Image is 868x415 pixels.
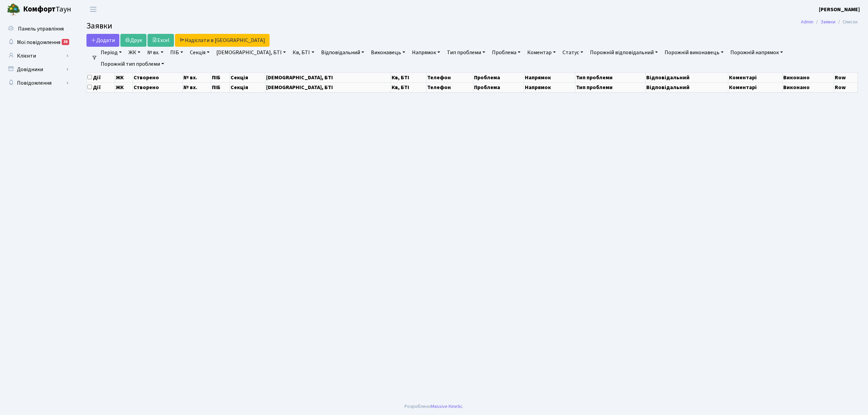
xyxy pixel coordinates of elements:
a: Admin [801,18,813,25]
th: Дії [87,72,115,82]
span: Заявки [86,20,112,32]
th: Тип проблеми [575,72,645,82]
th: ЖК [115,72,133,82]
span: Таун [23,4,71,15]
th: Проблема [473,82,524,92]
span: Мої повідомлення [17,39,60,46]
a: Порожній напрямок [728,47,786,58]
th: Відповідальний [646,82,728,92]
span: Панель управління [18,25,64,33]
th: Секція [230,82,265,92]
a: Напрямок [409,47,443,58]
th: Створено [133,72,182,82]
th: Відповідальний [646,72,728,82]
a: Порожній тип проблеми [98,58,167,70]
th: Дії [87,82,115,92]
th: Напрямок [524,82,575,92]
th: № вх. [182,82,211,92]
div: Розроблено . [405,403,463,410]
b: [PERSON_NAME] [819,6,860,13]
a: Клієнти [3,49,71,63]
th: Проблема [473,72,524,82]
th: Коментарі [728,82,783,92]
a: Додати [86,34,119,47]
th: Створено [133,82,182,92]
th: Секція [230,72,265,82]
a: Коментар [525,47,558,58]
th: Напрямок [524,72,575,82]
a: Секція [187,47,212,58]
a: № вх. [144,47,166,58]
a: Період [98,47,124,58]
th: Row [834,82,858,92]
div: 38 [62,39,69,45]
a: ЖК [126,47,143,58]
th: Тип проблеми [575,82,645,92]
a: Відповідальний [318,47,367,58]
th: ПІБ [211,72,230,82]
a: Друк [120,34,146,47]
a: Статус [560,47,586,58]
a: [PERSON_NAME] [819,5,860,14]
a: Massive Kinetic [431,403,462,410]
th: Row [834,72,858,82]
a: Виконавець [368,47,408,58]
a: Excel [147,34,174,47]
th: № вх. [182,72,211,82]
th: Коментарі [728,72,783,82]
a: Порожній виконавець [662,47,726,58]
nav: breadcrumb [791,15,868,29]
a: Порожній відповідальний [587,47,660,58]
a: Тип проблеми [444,47,488,58]
b: Комфорт [23,4,56,15]
th: ПІБ [211,82,230,92]
a: Повідомлення [3,76,71,90]
button: Переключити навігацію [85,4,102,15]
a: Заявки [821,18,835,25]
a: Кв, БТІ [290,47,317,58]
th: Телефон [427,82,473,92]
a: Проблема [489,47,523,58]
a: [DEMOGRAPHIC_DATA], БТІ [214,47,289,58]
a: Мої повідомлення38 [3,36,71,49]
img: logo.png [7,3,20,16]
a: Панель управління [3,22,71,36]
th: Виконано [782,82,834,92]
th: Кв, БТІ [391,82,427,92]
a: Довідники [3,63,71,76]
span: Додати [91,37,115,44]
th: Телефон [427,72,473,82]
th: Виконано [782,72,834,82]
li: Список [835,18,858,26]
a: Надіслати в [GEOGRAPHIC_DATA] [175,34,270,47]
th: ЖК [115,82,133,92]
th: Кв, БТІ [391,72,427,82]
th: [DEMOGRAPHIC_DATA], БТІ [265,82,391,92]
a: ПІБ [167,47,186,58]
th: [DEMOGRAPHIC_DATA], БТІ [265,72,391,82]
